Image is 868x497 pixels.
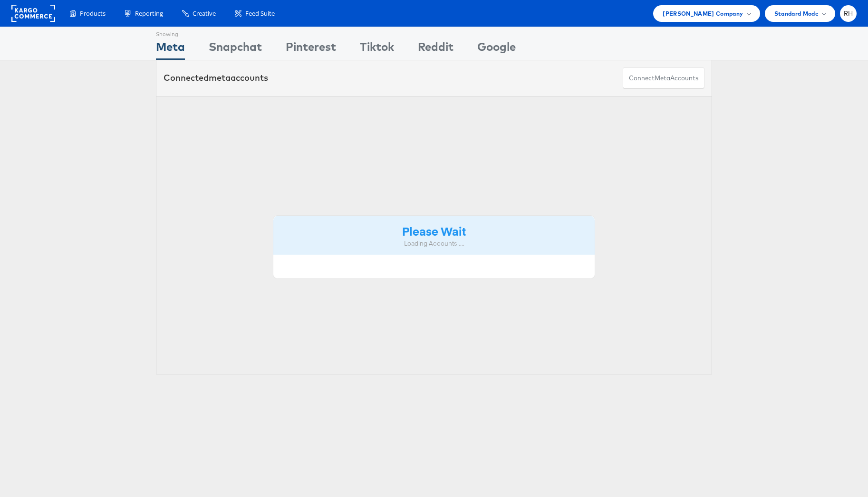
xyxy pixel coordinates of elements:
span: [PERSON_NAME] Company [663,9,743,19]
span: meta [655,74,670,83]
span: meta [209,72,231,83]
div: Loading Accounts .... [280,239,588,248]
div: Connected accounts [164,72,268,84]
span: RH [844,10,853,17]
div: Showing [156,27,185,38]
button: ConnectmetaAccounts [623,67,704,89]
span: Feed Suite [245,9,275,18]
span: Products [80,9,106,18]
strong: Please Wait [402,223,466,239]
div: Tiktok [360,38,394,60]
div: Pinterest [286,38,336,60]
div: Meta [156,38,185,60]
div: Google [477,38,516,60]
span: Creative [193,9,216,18]
div: Reddit [418,38,453,60]
span: Reporting [135,9,163,18]
span: Standard Mode [774,9,819,19]
div: Snapchat [209,38,262,60]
